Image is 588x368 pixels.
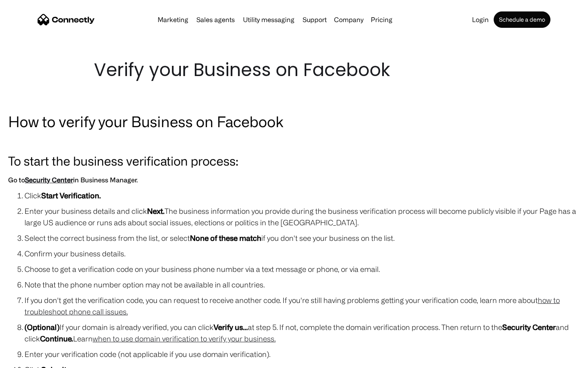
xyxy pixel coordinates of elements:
a: Login [469,16,492,23]
div: Company [334,14,363,25]
h3: To start the business verification process: [8,151,580,170]
a: Schedule a demo [494,11,550,28]
a: Pricing [367,16,396,23]
a: Support [299,16,330,23]
h2: How to verify your Business on Facebook [8,111,580,132]
ul: Language list [16,354,49,365]
strong: Verify us... [214,323,248,331]
li: Confirm your business details. [24,248,580,259]
li: Enter your business details and click The business information you provide during the business ve... [24,205,580,228]
strong: Start Verification. [41,191,101,200]
p: ‍ [8,136,580,147]
a: Utility messaging [240,16,298,23]
h6: Go to in Business Manager. [8,174,580,186]
a: Marketing [154,16,192,23]
aside: Language selected: English [8,354,49,365]
li: Choose to get a verification code on your business phone number via a text message or phone, or v... [24,263,580,275]
strong: (Optional) [24,323,60,331]
strong: Security Center [502,323,556,331]
li: Select the correct business from the list, or select if you don't see your business on the list. [24,232,580,244]
li: Enter your verification code (not applicable if you use domain verification). [24,348,580,360]
a: when to use domain verification to verify your business. [93,334,276,343]
strong: Continue. [40,334,73,343]
strong: None of these match [190,234,261,242]
li: If you don't get the verification code, you can request to receive another code. If you're still ... [24,294,580,317]
li: Click [24,190,580,201]
li: Note that the phone number option may not be available in all countries. [24,279,580,290]
strong: Next. [147,207,165,215]
a: Security Center [25,176,73,184]
a: Sales agents [193,16,238,23]
h1: Verify your Business on Facebook [94,57,494,83]
li: If your domain is already verified, you can click at step 5. If not, complete the domain verifica... [24,321,580,344]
